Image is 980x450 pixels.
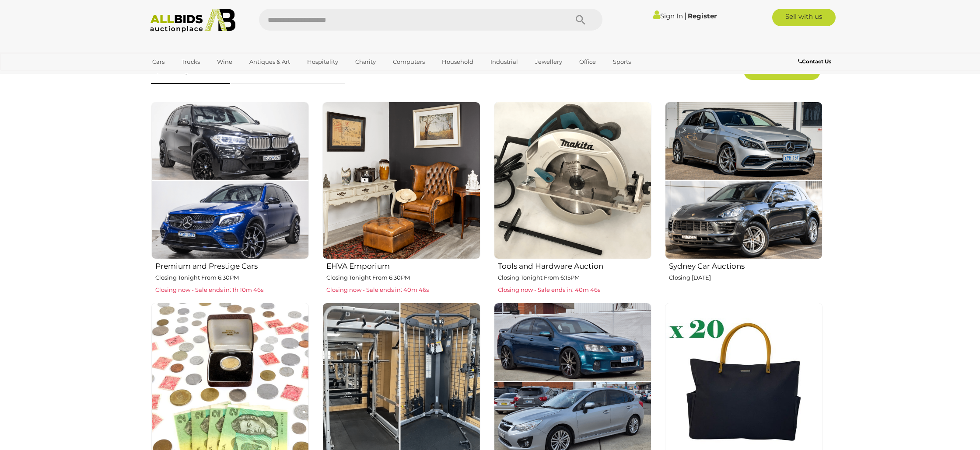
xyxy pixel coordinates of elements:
h2: Premium and Prestige Cars [155,260,309,270]
b: Contact Us [798,58,831,65]
img: Tools and Hardware Auction [494,102,651,259]
a: Sydney Car Auctions Closing [DATE] [665,101,822,296]
a: Tools and Hardware Auction Closing Tonight From 6:15PM Closing now - Sale ends in: 40m 46s [493,101,651,296]
a: Hospitality [301,55,344,69]
a: Industrial [485,55,524,69]
a: Sports [607,55,637,69]
p: Closing Tonight From 6:30PM [155,273,309,283]
a: Sign In [653,12,683,20]
span: Closing now - Sale ends in: 1h 10m 46s [155,286,263,293]
a: [GEOGRAPHIC_DATA] [147,69,220,83]
a: Household [436,55,479,69]
a: Computers [387,55,430,69]
a: Jewellery [529,55,568,69]
a: Antiques & Art [244,55,296,69]
p: Closing Tonight From 6:15PM [498,273,651,283]
img: Allbids.com.au [145,9,240,33]
h2: EHVA Emporium [326,260,480,270]
img: EHVA Emporium [322,102,480,259]
a: Premium and Prestige Cars Closing Tonight From 6:30PM Closing now - Sale ends in: 1h 10m 46s [151,101,309,296]
a: Cars [147,55,170,69]
a: Wine [211,55,238,69]
h2: Sydney Car Auctions [669,260,822,270]
a: Register [688,12,717,20]
a: Contact Us [798,57,833,66]
h2: Tools and Hardware Auction [498,260,651,270]
span: | [684,11,686,21]
a: Trucks [176,55,206,69]
a: Charity [350,55,381,69]
p: Closing [DATE] [669,273,822,283]
img: Premium and Prestige Cars [151,102,309,259]
span: Closing now - Sale ends in: 40m 46s [498,286,600,293]
img: Sydney Car Auctions [665,102,822,259]
p: Closing Tonight From 6:30PM [326,273,480,283]
button: Search [559,9,602,31]
a: EHVA Emporium Closing Tonight From 6:30PM Closing now - Sale ends in: 40m 46s [322,101,480,296]
a: Office [574,55,602,69]
a: Sell with us [772,9,836,26]
span: Closing now - Sale ends in: 40m 46s [326,286,429,293]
